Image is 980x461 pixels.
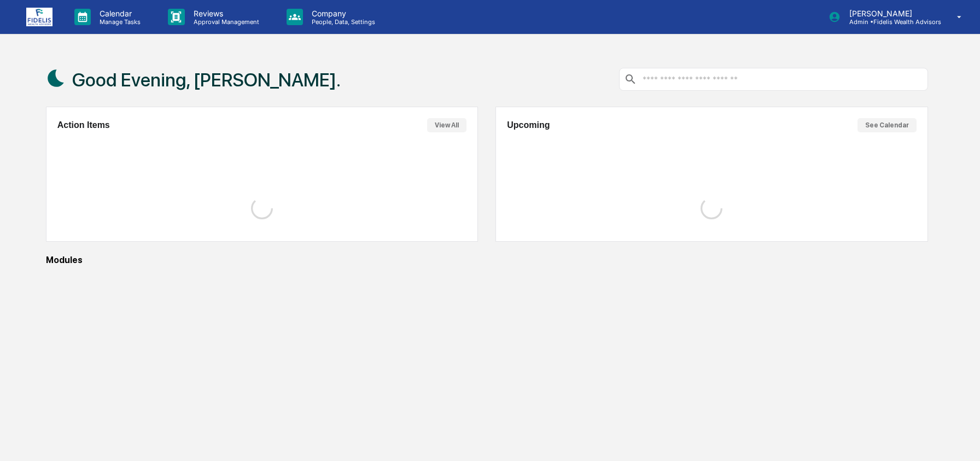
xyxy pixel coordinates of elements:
p: Manage Tasks [91,18,146,26]
p: [PERSON_NAME] [841,9,941,18]
button: View All [427,118,466,132]
p: People, Data, Settings [303,18,381,26]
h2: Upcoming [507,120,550,130]
button: See Calendar [857,118,917,132]
p: Admin • Fidelis Wealth Advisors [841,18,941,26]
p: Reviews [185,9,265,18]
h1: Good Evening, [PERSON_NAME]. [72,69,341,91]
div: Modules [46,255,928,265]
h2: Action Items [57,120,110,130]
p: Company [303,9,381,18]
img: logo [26,8,52,26]
p: Calendar [91,9,146,18]
p: Approval Management [185,18,265,26]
